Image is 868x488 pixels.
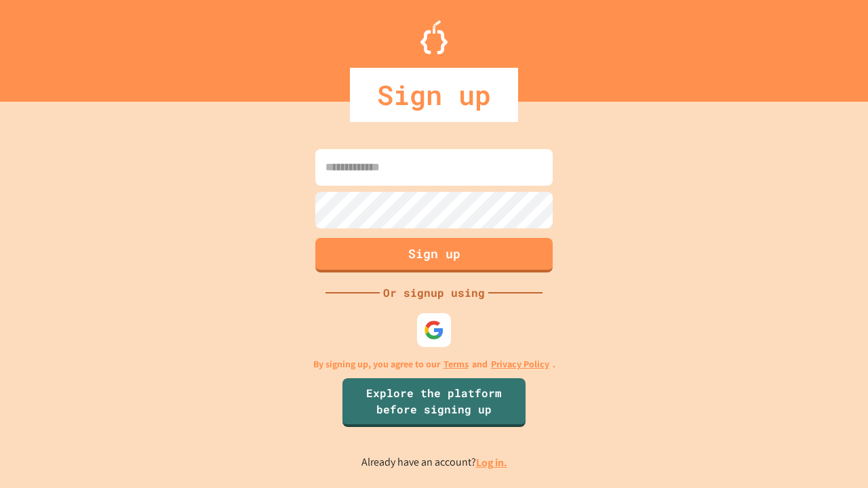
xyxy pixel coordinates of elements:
[424,320,444,340] img: google-icon.svg
[443,357,469,371] a: Terms
[491,357,549,371] a: Privacy Policy
[350,68,518,122] div: Sign up
[476,455,507,470] a: Log in.
[313,357,555,371] p: By signing up, you agree to our and .
[420,20,448,54] img: Logo.svg
[361,454,507,471] p: Already have an account?
[380,285,488,301] div: Or signup using
[342,378,526,427] a: Explore the platform before signing up
[315,238,553,272] button: Sign up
